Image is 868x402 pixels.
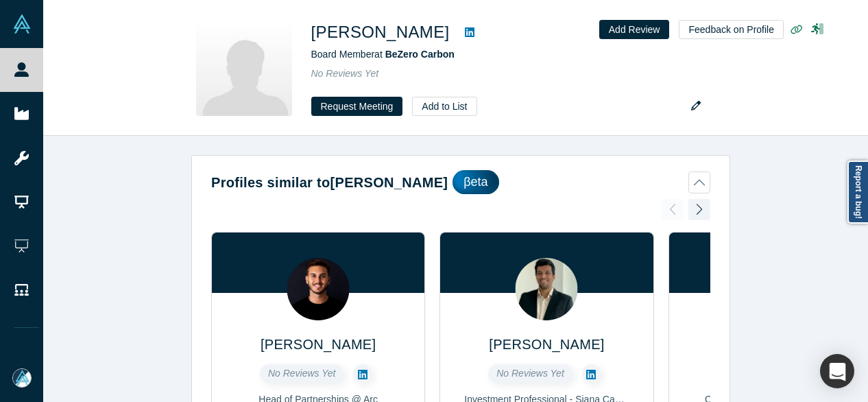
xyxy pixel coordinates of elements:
button: Request Meeting [311,97,403,116]
img: Amrit Mann's Profile Image [516,258,578,320]
span: No Reviews Yet [268,368,336,379]
img: Alchemist Vault Logo [12,14,32,34]
button: Add Review [599,20,670,39]
h1: [PERSON_NAME] [311,20,450,45]
button: Profiles similar to[PERSON_NAME]βeta [211,170,710,194]
a: [PERSON_NAME] [489,337,604,352]
img: Bruno Cunha's Profile Image [287,258,350,320]
h2: Profiles similar to [PERSON_NAME] [211,172,448,193]
img: Mia Scott's Account [12,368,32,388]
span: Board Member at [311,49,455,60]
button: Feedback on Profile [679,20,784,39]
a: [PERSON_NAME] [261,337,376,352]
a: Report a bug! [847,161,868,224]
button: Add to List [412,97,477,116]
img: Katherine Wilson's Profile Image [196,20,292,116]
span: No Reviews Yet [496,368,564,379]
a: BeZero Carbon [385,49,455,60]
div: βeta [453,170,498,194]
span: No Reviews Yet [311,68,379,79]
